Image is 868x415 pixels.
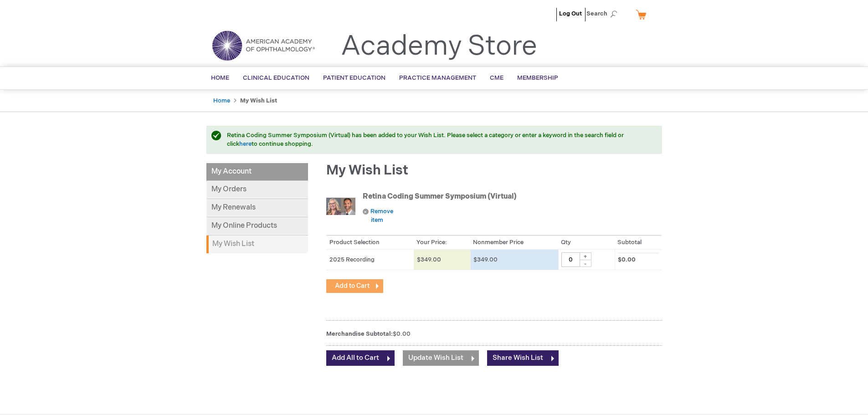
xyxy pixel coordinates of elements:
a: My Orders [206,181,308,199]
td: 2025 Recording [326,250,414,270]
span: Practice Management [399,74,476,82]
div: + [580,252,591,260]
span: Search [586,5,621,23]
div: - [580,260,591,267]
label: Merchandise Subtotal: [326,330,393,338]
button: Update Wish List [403,350,479,366]
span: Update Wish List [408,354,463,362]
strong: My Wish List [240,97,277,104]
span: CME [490,74,503,82]
td: $349.00 [470,250,558,270]
span: Add to Cart [335,282,370,290]
th: Your Price: [414,235,470,250]
td: $349.00 [414,250,470,270]
th: Subtotal [615,235,662,250]
p: $0.00 [326,330,662,346]
div: Retina Coding Summer Symposium (Virtual) has been added to your Wish List. Please select a catego... [227,131,653,148]
a: Retina Coding Summer Symposium (Virtual) [363,192,517,201]
span: Clinical Education [243,74,309,82]
strong: My Wish List [206,236,308,253]
span: Patient Education [323,74,385,82]
span: My Wish List [326,162,408,179]
a: Log Out [559,10,582,17]
a: Academy Store [341,30,537,63]
span: Membership [517,74,558,82]
span: Add All to Cart [332,354,379,362]
th: Nonmember Price [470,235,558,250]
button: Share Wish List [487,350,559,366]
span: Share Wish List [493,354,543,362]
a: Home [213,97,230,104]
img: Retina Coding Summer Symposium (Virtual) [326,188,355,225]
th: Qty [558,235,615,250]
a: Retina Coding Summer Symposium (Virtual) [326,192,355,224]
th: Product Selection [326,235,414,250]
a: My Online Products [206,217,308,236]
button: Add All to Cart [326,350,395,366]
a: here [239,140,252,148]
span: $0.00 [618,256,636,263]
button: Add to Cart [326,279,383,293]
span: Home [211,74,229,82]
a: My Renewals [206,199,308,217]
